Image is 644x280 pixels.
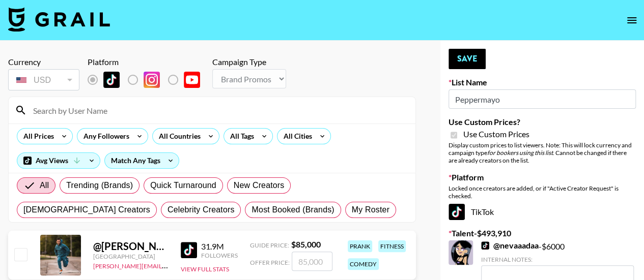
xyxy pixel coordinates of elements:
[77,129,131,144] div: Any Followers
[40,179,49,192] span: All
[150,179,216,192] span: Quick Turnaround
[449,141,636,164] div: Display custom prices to list viewers. Note: This will lock currency and campaign type . Cannot b...
[352,204,389,216] span: My Roster
[449,117,636,127] label: Use Custom Prices?
[93,253,169,260] div: [GEOGRAPHIC_DATA]
[463,129,529,139] span: Use Custom Prices
[103,72,120,88] img: TikTok
[167,204,235,216] span: Celebrity Creators
[622,10,642,30] button: open drawer
[251,204,334,216] span: Most Booked (Brands)
[449,49,486,69] button: Save
[378,240,406,252] div: fitness
[348,258,379,270] div: comedy
[88,69,208,90] div: List locked to TikTok.
[234,179,285,192] span: New Creators
[105,153,179,168] div: Match Any Tags
[23,204,150,216] span: [DEMOGRAPHIC_DATA] Creators
[93,240,169,253] div: @ [PERSON_NAME].[PERSON_NAME]
[292,252,332,271] input: 85,000
[348,240,372,252] div: prank
[449,77,636,87] label: List Name
[88,57,208,67] div: Platform
[184,72,200,88] img: YouTube
[8,57,79,67] div: Currency
[449,204,465,220] img: TikTok
[153,129,203,144] div: All Countries
[481,241,489,250] img: TikTok
[17,153,100,168] div: Avg Views
[8,7,110,32] img: Grail Talent
[181,242,197,258] img: TikTok
[201,252,238,259] div: Followers
[291,239,321,249] strong: $ 85,000
[27,102,409,118] input: Search by User Name
[449,228,636,238] label: Talent - $ 493,910
[481,256,634,263] div: Internal Notes:
[487,149,553,157] em: for bookers using this list
[201,241,238,252] div: 31.9M
[277,129,314,144] div: All Cities
[250,241,289,249] span: Guide Price:
[144,72,160,88] img: Instagram
[224,129,256,144] div: All Tags
[250,259,290,266] span: Offer Price:
[481,240,539,251] a: @nevaaadaa
[449,184,636,200] div: Locked once creators are added, or if "Active Creator Request" is checked.
[212,57,286,67] div: Campaign Type
[449,172,636,182] label: Platform
[181,265,229,273] button: View Full Stats
[8,67,79,92] div: Currency is locked to USD
[66,179,133,192] span: Trending (Brands)
[17,129,56,144] div: All Prices
[10,71,77,89] div: USD
[93,260,244,270] a: [PERSON_NAME][EMAIL_ADDRESS][DOMAIN_NAME]
[449,204,636,220] div: TikTok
